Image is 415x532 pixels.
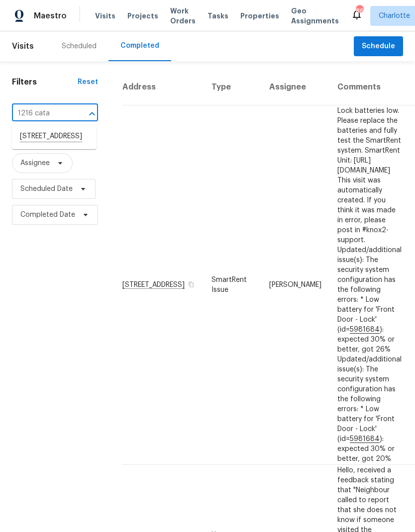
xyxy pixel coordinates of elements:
[20,158,50,168] span: Assignee
[261,69,329,105] th: Assignee
[240,11,279,21] span: Properties
[12,35,34,57] span: Visits
[187,280,196,289] button: Copy Address
[95,11,115,21] span: Visits
[12,106,70,121] input: Search for an address...
[329,69,410,105] th: Comments
[354,36,403,57] button: Schedule
[120,41,159,51] div: Completed
[12,77,78,87] h1: Filters
[291,6,339,26] span: Geo Assignments
[78,77,98,87] div: Reset
[329,105,410,465] td: Lock batteries low. Please replace the batteries and fully test the SmartRent system. SmartRent U...
[261,105,329,465] td: [PERSON_NAME]
[20,184,73,194] span: Scheduled Date
[122,69,204,105] th: Address
[127,11,158,21] span: Projects
[204,69,261,105] th: Type
[20,210,75,220] span: Completed Date
[356,6,363,16] div: 86
[34,11,67,21] span: Maestro
[379,11,410,21] span: Charlotte
[207,12,228,19] span: Tasks
[62,41,97,51] div: Scheduled
[204,105,261,465] td: SmartRent Issue
[85,107,99,121] button: Close
[170,6,196,26] span: Work Orders
[362,40,395,53] span: Schedule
